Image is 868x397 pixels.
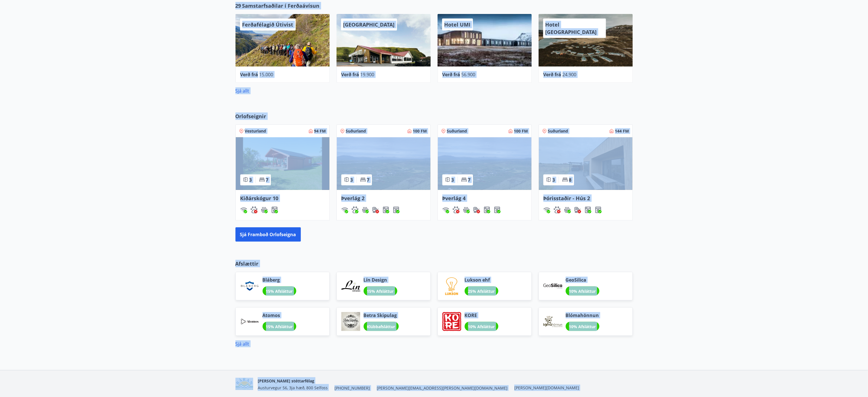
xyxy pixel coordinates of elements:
div: Þurrkari [595,206,602,213]
font: Ferðafélagið Útivist [242,21,293,28]
img: Dl16BY4EX9PAW649lg1C3oBuIaAsR6QVDQBO2cTm.svg [585,206,591,213]
font: 19.900 [361,71,374,78]
div: Sieć Þráðlaust [442,206,449,213]
div: Hleðslustöð fyrir rafbíla [372,206,379,213]
div: Þurrkari [393,206,400,213]
font: Lukson ehf [465,277,490,283]
div: Heitur pottur [362,206,369,213]
img: Dl16BY4EX9PAW649lg1C3oBuIaAsR6QVDQBO2cTm.svg [382,206,389,213]
font: Hotel UMI [444,21,471,28]
font: Samstarfsaðilar í Ferðaávísun [242,2,320,9]
font: 7 [468,177,471,183]
font: 7 [266,177,269,183]
div: Þvottavél [484,206,490,213]
div: Þvottavél [382,206,389,213]
font: 144 [615,128,622,134]
img: h89QDIuHlAdpqTriuIvuEWkTH976fOgBEOOeu1mi.svg [564,206,571,213]
font: [PHONE_NUMBER] [335,385,370,391]
font: FM [421,128,427,134]
div: Þvottavél [271,206,278,213]
img: Danie paella [236,137,329,190]
font: [PERSON_NAME] stéttarfélag [258,378,314,384]
font: 3 [351,177,353,183]
img: pxcaIm5dSOV3FS4whs1soiYWTwFQvksT25a9J10C.svg [453,206,460,213]
img: hddCLTAnxqFUMr1fxmbGG8zWilo2syolR0f9UjPn.svg [595,206,602,213]
font: 3 [249,177,252,183]
font: Kiðárskógur 10 [240,195,279,202]
img: nH7E6Gw2rvWFb8XaSdRp44dhkQaj4PJkOoRYItBQ.svg [372,206,379,213]
font: Klúbbafsláttur [367,324,395,329]
font: 7 [367,177,370,183]
img: nH7E6Gw2rvWFb8XaSdRp44dhkQaj4PJkOoRYItBQ.svg [574,206,581,213]
img: pxcaIm5dSOV3FS4whs1soiYWTwFQvksT25a9J10C.svg [554,206,561,213]
div: Gæludýr [251,206,257,213]
font: Afslættir [235,260,259,267]
div: Gæludýr [352,206,359,213]
font: FM [623,128,629,134]
img: Danie paella [539,137,633,190]
div: Sieć Þráðlaust [543,206,550,213]
font: Lín Design [364,277,387,283]
font: 100 [413,128,420,134]
font: 10% Afsláttur [569,324,596,329]
font: [GEOGRAPHIC_DATA] [343,21,395,28]
font: Austurvegur 56, 3ja hæð, 800 Selfoss [258,385,328,390]
font: GeoSilica [566,277,587,283]
img: HJRyFFsYp6qjeUYhR4dAD8CaCEsnIFYZ05miwXoh.svg [442,206,449,213]
font: Sjá allt [235,341,249,347]
font: Verð frá [240,71,258,78]
div: Hleðslustöð fyrir rafbíla [473,206,480,213]
button: Sjá framboð orlofseigna [235,227,301,242]
img: pxcaIm5dSOV3FS4whs1soiYWTwFQvksT25a9J10C.svg [251,206,257,213]
img: HJRyFFsYp6qjeUYhR4dAD8CaCEsnIFYZ05miwXoh.svg [341,206,348,213]
img: HJRyFFsYp6qjeUYhR4dAD8CaCEsnIFYZ05miwXoh.svg [240,206,247,213]
font: 100 [514,128,521,134]
font: 56.900 [462,71,476,78]
img: Dl16BY4EX9PAW649lg1C3oBuIaAsR6QVDQBO2cTm.svg [484,206,490,213]
a: [PERSON_NAME][DOMAIN_NAME] [514,385,579,390]
font: Suðurland [548,128,568,134]
font: 3 [452,177,454,183]
div: Sieć Þráðlaust [240,206,247,213]
font: 15.000 [259,71,273,78]
font: 10% Afsláttur [569,288,596,294]
div: Sieć Þráðlaust [341,206,348,213]
font: 15% Afsláttur [266,288,293,294]
font: Verð frá [442,71,460,78]
font: Þverlág 2 [341,195,365,202]
font: KORE [465,312,477,318]
font: Atomos [263,312,280,318]
font: Sjá allt [235,88,249,94]
img: Danie paella [438,137,531,190]
font: Þverlág 4 [442,195,466,202]
font: Þórisstaðir - Hús 2 [543,195,590,202]
div: Hleðslustöð fyrir rafbíla [574,206,581,213]
font: Orlofseignir [235,113,266,120]
font: 24.900 [563,71,577,78]
img: nH7E6Gw2rvWFb8XaSdRp44dhkQaj4PJkOoRYItBQ.svg [473,206,480,213]
font: 25% Afsláttur [468,288,495,294]
img: Bz2lGXKH3FXEIQKvoQ8VL0Fr0uCiWgfgA3I6fSs8.png [235,378,253,390]
font: Vesturland [245,128,266,134]
font: Suðurland [447,128,467,134]
font: Betra Skipulag [364,312,397,318]
font: 10% Afsláttur [468,324,495,329]
font: FM [522,128,528,134]
font: 15% Afsláttur [266,324,293,329]
font: Verð frá [543,71,561,78]
img: Dl16BY4EX9PAW649lg1C3oBuIaAsR6QVDQBO2cTm.svg [271,206,278,213]
font: Verð frá [341,71,359,78]
img: pxcaIm5dSOV3FS4whs1soiYWTwFQvksT25a9J10C.svg [352,206,359,213]
font: 29 [235,2,241,9]
font: 15% Afsláttur [367,288,394,294]
img: hddCLTAnxqFUMr1fxmbGG8zWilo2syolR0f9UjPn.svg [393,206,400,213]
div: Heitur pottur [261,206,268,213]
img: h89QDIuHlAdpqTriuIvuEWkTH976fOgBEOOeu1mi.svg [261,206,268,213]
div: Þurrkari [494,206,501,213]
div: Þvottavél [585,206,591,213]
div: Gæludýr [554,206,561,213]
font: 3 [553,177,555,183]
div: Heitur pottur [463,206,470,213]
img: hddCLTAnxqFUMr1fxmbGG8zWilo2syolR0f9UjPn.svg [494,206,501,213]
